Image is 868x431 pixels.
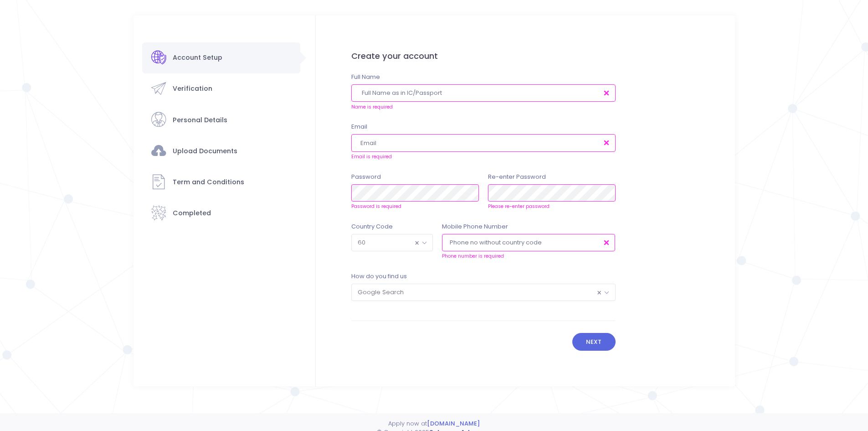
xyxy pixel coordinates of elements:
[352,284,615,301] span: Google Search
[488,203,616,210] div: Please re-enter password
[352,234,433,251] span: 60
[427,419,480,428] a: [DOMAIN_NAME]
[572,333,616,350] button: Next
[442,253,615,260] div: Phone number is required
[351,234,433,251] span: 60
[351,122,367,131] label: Email
[351,134,616,151] input: Email
[351,153,616,161] div: Email is required
[415,237,419,249] span: Remove all items
[488,172,546,182] label: Re-enter Password
[442,234,615,251] input: Phone no without country code
[351,84,616,102] input: Full Name as in IC/Passport
[351,272,407,281] label: How do you find us
[351,203,479,210] div: Password is required
[351,172,381,182] label: Password
[442,222,508,231] label: Mobile Phone Number
[351,104,616,111] div: Name is required
[351,73,380,82] label: Full Name
[597,286,601,299] span: Remove all items
[351,222,393,231] label: Country Code
[351,284,616,301] span: Google Search
[351,50,616,62] div: Create your account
